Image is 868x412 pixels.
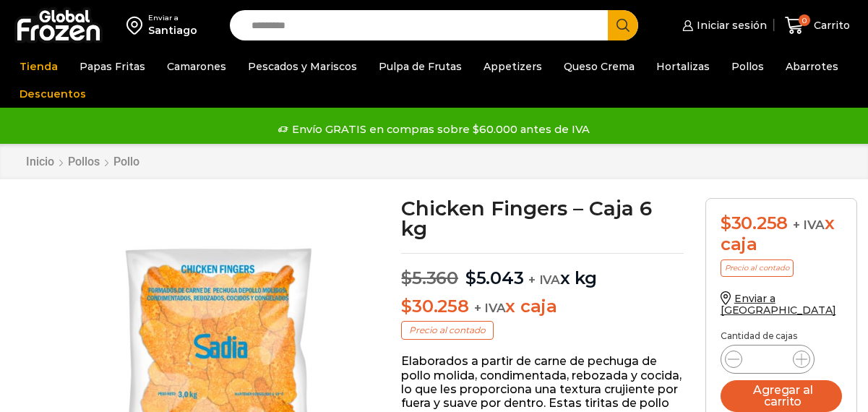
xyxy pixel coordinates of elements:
bdi: 5.360 [401,267,458,288]
bdi: 5.043 [465,267,524,288]
a: 0 Carrito [781,9,854,43]
a: Hortalizas [649,53,717,80]
span: $ [401,267,412,288]
a: Enviar a [GEOGRAPHIC_DATA] [721,292,836,317]
a: Pollos [724,53,771,80]
span: Carrito [810,18,850,33]
p: Precio al contado [401,321,494,340]
p: x caja [401,296,683,317]
h1: Chicken Fingers – Caja 6 kg [401,198,683,239]
input: Product quantity [754,349,781,369]
div: Enviar a [148,13,197,23]
p: Cantidad de cajas [721,331,842,341]
a: Inicio [25,155,55,168]
span: Iniciar sesión [693,18,767,33]
span: 0 [799,14,810,26]
a: Pollos [67,155,100,168]
a: Descuentos [12,80,93,108]
span: + IVA [528,272,560,287]
a: Pollo [113,155,140,168]
div: Santiago [148,23,197,38]
nav: Breadcrumb [25,155,140,168]
a: Iniciar sesión [679,11,767,40]
a: Queso Crema [557,53,642,80]
a: Appetizers [476,53,549,80]
bdi: 30.258 [721,213,788,233]
span: + IVA [793,218,825,232]
span: $ [721,213,731,233]
bdi: 30.258 [401,296,468,317]
a: Pulpa de Frutas [371,53,469,80]
img: address-field-icon.svg [126,13,148,38]
a: Papas Fritas [72,53,152,80]
a: Tienda [12,53,65,80]
a: Abarrotes [778,53,846,80]
a: Pescados y Mariscos [241,53,364,80]
button: Search button [608,10,638,40]
p: x kg [401,253,683,289]
span: $ [465,267,476,288]
p: Precio al contado [721,259,794,277]
div: x caja [721,213,842,255]
span: + IVA [474,301,506,315]
button: Agregar al carrito [721,380,842,412]
span: $ [401,296,412,317]
a: Camarones [160,53,233,80]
